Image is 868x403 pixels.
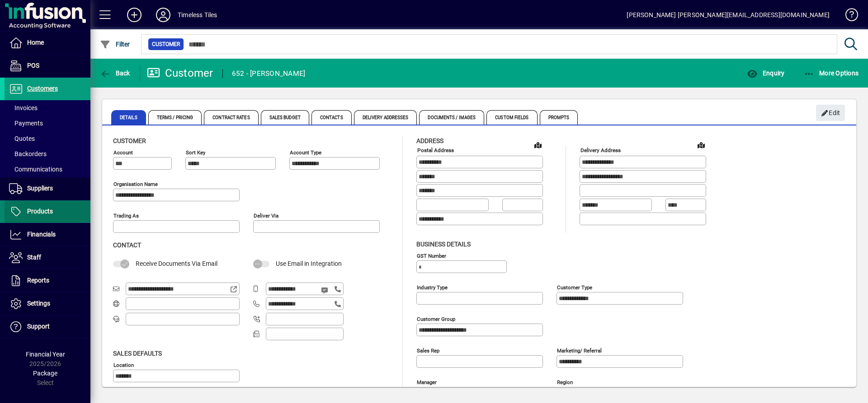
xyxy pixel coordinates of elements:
[417,252,446,259] mat-label: GST Number
[27,254,41,261] span: Staff
[315,279,336,301] button: Send SMS
[254,213,278,219] mat-label: Deliver via
[100,41,130,48] span: Filter
[5,315,90,338] a: Support
[9,104,38,111] span: Invoices
[27,231,56,238] span: Financials
[417,315,455,322] mat-label: Customer group
[111,110,146,125] span: Details
[627,8,830,22] div: [PERSON_NAME] [PERSON_NAME][EMAIL_ADDRESS][DOMAIN_NAME]
[113,361,134,368] mat-label: Location
[5,146,90,162] a: Backorders
[5,162,90,177] a: Communications
[204,110,258,125] span: Contract Rates
[694,138,708,152] a: View on map
[9,166,62,173] span: Communications
[27,277,49,284] span: Reports
[557,347,602,353] mat-label: Marketing/ Referral
[417,379,437,385] mat-label: Manager
[416,241,471,248] span: Business details
[113,213,139,219] mat-label: Trading as
[149,7,178,23] button: Profile
[232,66,306,81] div: 652 - [PERSON_NAME]
[557,284,592,290] mat-label: Customer type
[27,323,50,330] span: Support
[5,292,90,315] a: Settings
[98,65,132,81] button: Back
[5,269,90,292] a: Reports
[147,66,213,80] div: Customer
[27,185,53,192] span: Suppliers
[5,32,90,54] a: Home
[113,137,146,144] span: Customer
[804,69,859,77] span: More Options
[5,55,90,77] a: POS
[186,149,205,156] mat-label: Sort key
[5,116,90,131] a: Payments
[113,149,133,156] mat-label: Account
[178,8,217,22] div: Timeless Tiles
[417,284,448,290] mat-label: Industry type
[839,2,857,31] a: Knowledge Base
[136,260,217,267] span: Receive Documents Via Email
[9,120,43,127] span: Payments
[5,177,90,200] a: Suppliers
[417,347,439,353] mat-label: Sales rep
[5,100,90,116] a: Invoices
[416,137,443,144] span: Address
[531,138,545,152] a: View on map
[276,260,342,267] span: Use Email in Integration
[33,370,57,377] span: Package
[557,379,573,385] mat-label: Region
[9,150,47,157] span: Backorders
[152,40,180,49] span: Customer
[5,223,90,246] a: Financials
[5,200,90,223] a: Products
[311,110,352,125] span: Contacts
[27,62,39,69] span: POS
[27,85,58,92] span: Customers
[98,36,132,52] button: Filter
[9,135,35,142] span: Quotes
[26,351,65,358] span: Financial Year
[540,110,578,125] span: Prompts
[148,110,202,125] span: Terms / Pricing
[5,246,90,269] a: Staff
[113,350,162,357] span: Sales defaults
[27,208,53,215] span: Products
[100,69,130,77] span: Back
[419,110,484,125] span: Documents / Images
[486,110,537,125] span: Custom Fields
[27,300,50,307] span: Settings
[27,39,44,46] span: Home
[113,181,158,187] mat-label: Organisation name
[821,106,840,120] span: Edit
[261,110,309,125] span: Sales Budget
[90,65,140,81] app-page-header-button: Back
[290,149,321,156] mat-label: Account Type
[747,69,784,77] span: Enquiry
[113,241,141,249] span: Contact
[354,110,417,125] span: Delivery Addresses
[5,131,90,146] a: Quotes
[816,105,845,121] button: Edit
[802,65,861,81] button: More Options
[745,65,787,81] button: Enquiry
[120,7,149,23] button: Add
